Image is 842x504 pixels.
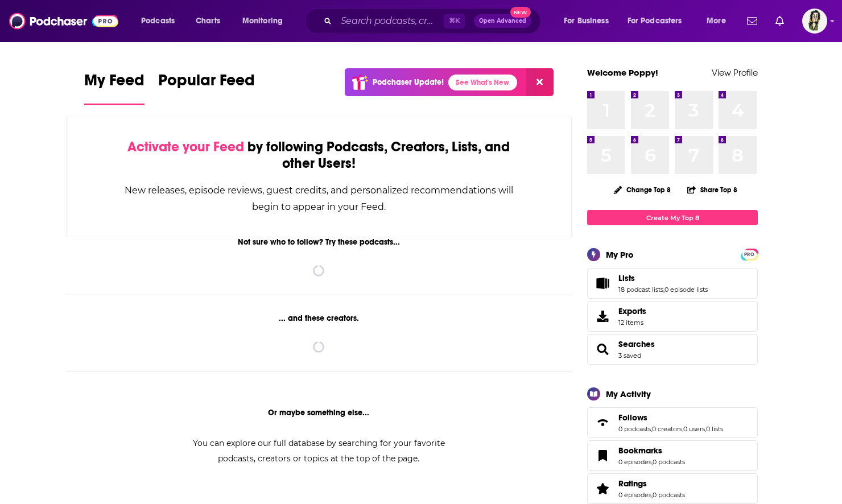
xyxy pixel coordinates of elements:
div: My Pro [606,249,634,260]
a: Bookmarks [618,445,685,456]
img: User Profile [802,9,827,34]
span: Lists [618,273,635,283]
a: Bookmarks [591,448,614,464]
span: New [510,7,531,18]
div: New releases, episode reviews, guest credits, and personalized recommendations will begin to appe... [123,182,514,215]
a: Lists [618,273,708,283]
a: 0 podcasts [653,458,685,466]
span: , [663,286,664,294]
span: Exports [591,308,614,324]
div: Or maybe something else... [66,408,572,418]
span: Exports [618,306,646,316]
a: 0 lists [706,425,723,433]
a: 0 episode lists [664,286,708,294]
span: Follows [618,412,647,423]
span: Activate your Feed [127,138,244,155]
a: 3 saved [618,352,641,360]
div: ... and these creators. [66,313,572,323]
p: Podchaser Update! [373,77,444,87]
a: View Profile [712,67,758,78]
span: 12 items [618,319,646,327]
span: My Feed [84,71,145,97]
span: Searches [587,334,758,365]
span: Charts [196,13,220,29]
button: open menu [133,12,189,30]
span: PRO [742,250,756,259]
input: Search podcasts, credits, & more... [336,12,444,30]
a: Ratings [591,481,614,497]
div: My Activity [606,389,651,399]
span: Ratings [587,473,758,504]
a: Charts [188,12,227,30]
div: by following Podcasts, Creators, Lists, and other Users! [123,139,514,172]
span: For Podcasters [628,13,682,29]
button: Share Top 8 [687,179,738,201]
span: Ratings [618,478,647,489]
span: Podcasts [141,13,175,29]
button: open menu [699,12,740,30]
span: More [707,13,726,29]
span: , [651,458,653,466]
a: Show notifications dropdown [771,11,789,31]
span: , [705,425,706,433]
a: My Feed [84,71,145,105]
a: Welcome Poppy! [587,67,658,78]
div: Not sure who to follow? Try these podcasts... [66,237,572,247]
a: 0 creators [652,425,682,433]
div: Search podcasts, credits, & more... [316,8,552,34]
span: Logged in as poppyhat [802,9,827,34]
span: Popular Feed [158,71,255,97]
span: Follows [587,407,758,438]
button: Change Top 8 [607,183,678,197]
span: , [651,425,652,433]
a: Lists [591,275,614,291]
a: PRO [742,250,756,258]
a: Searches [591,341,614,357]
a: 0 users [683,425,705,433]
span: Open Advanced [479,18,526,24]
span: For Business [564,13,609,29]
a: Create My Top 8 [587,210,758,225]
a: Ratings [618,478,685,489]
button: Open AdvancedNew [474,14,531,28]
a: 0 podcasts [618,425,651,433]
span: Lists [587,268,758,299]
span: Bookmarks [587,440,758,471]
span: , [651,491,653,499]
a: Popular Feed [158,71,255,105]
a: See What's New [448,75,517,90]
a: Follows [618,412,723,423]
a: Show notifications dropdown [742,11,762,31]
span: , [682,425,683,433]
a: Searches [618,339,655,349]
button: open menu [556,12,623,30]
a: 0 podcasts [653,491,685,499]
a: 0 episodes [618,491,651,499]
button: open menu [620,12,699,30]
button: open menu [234,12,298,30]
img: Podchaser - Follow, Share and Rate Podcasts [9,10,118,32]
span: ⌘ K [444,14,465,28]
a: 0 episodes [618,458,651,466]
a: Follows [591,415,614,431]
button: Show profile menu [802,9,827,34]
span: Bookmarks [618,445,662,456]
span: Monitoring [242,13,283,29]
a: 18 podcast lists [618,286,663,294]
div: You can explore our full database by searching for your favorite podcasts, creators or topics at ... [179,436,459,466]
a: Exports [587,301,758,332]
